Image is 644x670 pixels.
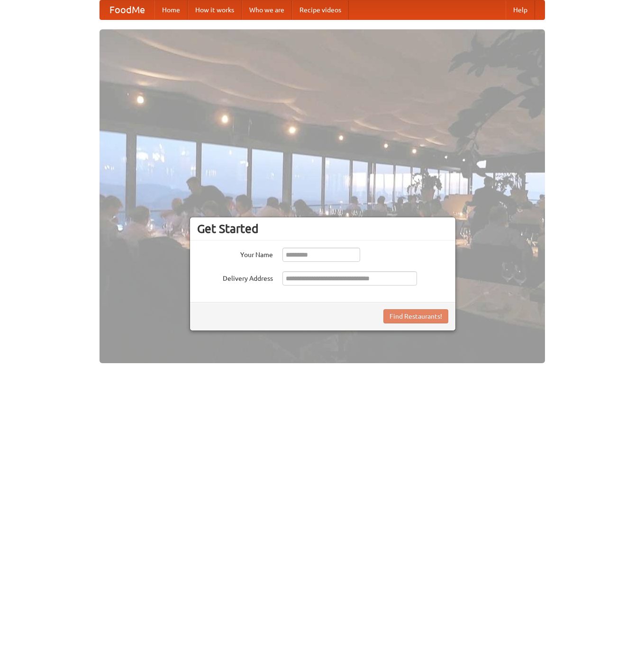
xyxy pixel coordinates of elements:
[292,0,349,19] a: Recipe videos
[197,248,273,259] label: Your Name
[154,0,188,19] a: Home
[242,0,292,19] a: Who we are
[188,0,242,19] a: How it works
[506,0,535,19] a: Help
[197,271,273,283] label: Delivery Address
[100,0,154,19] a: FoodMe
[197,222,448,236] h3: Get Started
[383,309,448,323] button: Find Restaurants!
